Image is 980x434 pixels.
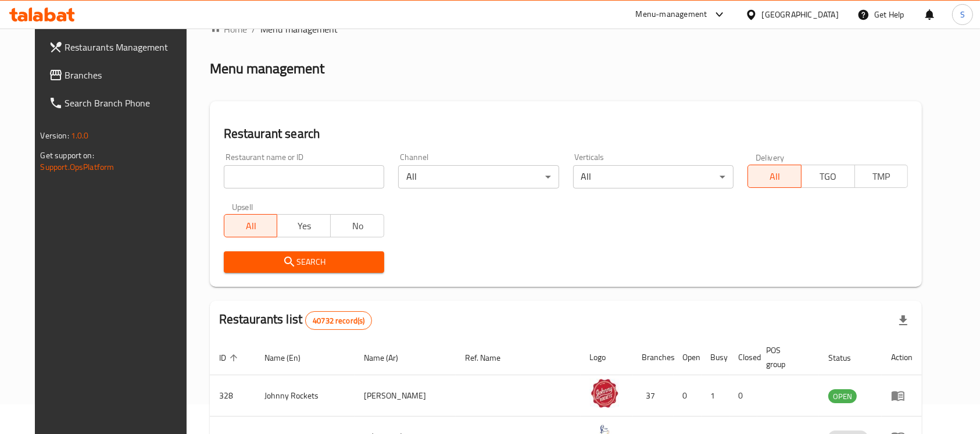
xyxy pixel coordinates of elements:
button: No [330,214,384,237]
a: Support.OpsPlatform [41,159,115,175]
td: [PERSON_NAME] [355,375,456,417]
span: ID [219,351,241,365]
span: TGO [806,168,850,185]
h2: Restaurants list [219,311,373,330]
button: Search [224,251,384,273]
button: Yes [277,214,331,237]
th: Open [674,340,702,375]
td: 0 [729,375,757,417]
span: OPEN [828,390,857,403]
h2: Restaurant search [224,125,909,143]
span: No [335,218,380,234]
li: / [252,22,256,36]
h2: Menu management [210,59,324,78]
span: Name (Ar) [364,351,413,365]
span: Yes [282,218,326,234]
td: 0 [674,375,702,417]
th: Busy [702,340,729,375]
div: All [573,165,734,188]
td: 37 [633,375,674,417]
button: All [747,165,802,188]
button: TMP [854,165,909,188]
span: TMP [860,168,904,185]
a: Branches [40,61,199,89]
span: 1.0.0 [71,128,89,143]
th: Action [882,340,922,375]
div: OPEN [828,389,857,403]
span: Search [233,255,375,269]
span: Ref. Name [465,351,516,365]
input: Search for restaurant name or ID.. [224,165,384,188]
span: Search Branch Phone [65,96,189,110]
div: All [398,165,559,188]
nav: breadcrumb [210,22,922,36]
th: Logo [581,340,633,375]
span: Restaurants Management [65,40,189,54]
a: Restaurants Management [40,33,199,61]
label: Delivery [756,153,785,161]
span: All [229,218,273,234]
img: Johnny Rockets [590,379,619,408]
label: Upsell [232,202,253,211]
span: Branches [65,68,189,82]
span: 40732 record(s) [306,315,371,326]
span: S [960,8,965,21]
span: Menu management [260,22,338,36]
div: Export file [889,307,917,335]
div: Menu-management [636,8,707,22]
div: [GEOGRAPHIC_DATA] [762,8,839,21]
span: POS group [767,343,806,371]
span: Name (En) [264,351,316,365]
button: TGO [801,165,855,188]
span: Status [828,351,866,365]
td: 1 [702,375,729,417]
td: 328 [210,375,255,417]
td: Johnny Rockets [255,375,355,417]
th: Closed [729,340,757,375]
span: All [753,168,797,185]
div: Menu [891,389,913,403]
span: Get support on: [41,148,94,163]
th: Branches [633,340,674,375]
button: All [224,214,278,237]
span: Version: [41,128,69,143]
a: Search Branch Phone [40,89,199,117]
a: Home [210,22,247,36]
div: Total records count [305,311,372,330]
